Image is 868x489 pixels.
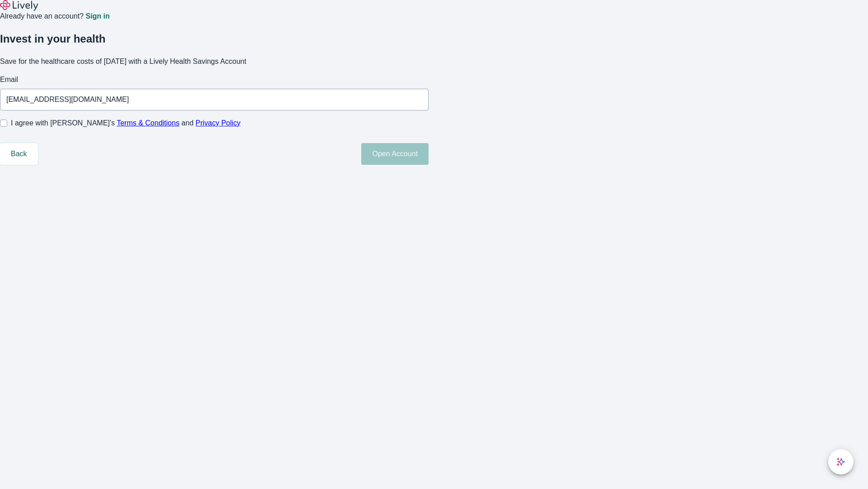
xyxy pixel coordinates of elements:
svg: Lively AI Assistant [836,457,845,466]
span: I agree with [PERSON_NAME]’s and [11,118,241,129]
a: Sign in [85,13,109,20]
a: Privacy Policy [196,119,241,127]
button: chat [828,449,854,475]
a: Terms & Conditions [117,119,179,127]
